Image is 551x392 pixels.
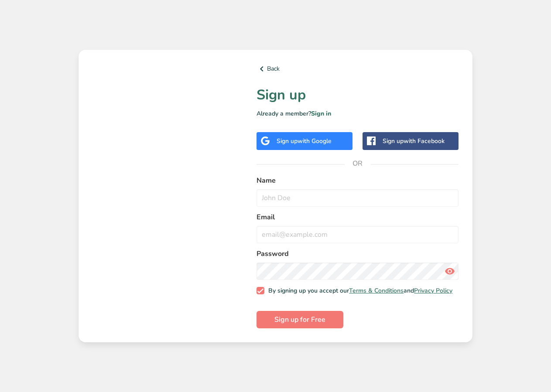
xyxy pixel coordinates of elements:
div: Sign up [277,136,332,146]
span: By signing up you accept our and [264,287,453,295]
a: Terms & Conditions [349,286,404,295]
label: Name [257,175,459,186]
button: Sign up for Free [257,311,343,328]
span: Sign up for Free [274,314,325,325]
a: Privacy Policy [414,286,452,295]
label: Password [257,249,459,259]
input: John Doe [257,189,459,207]
span: with Facebook [404,137,445,145]
h1: Sign up [257,85,459,106]
p: Already a member? [257,109,459,118]
a: Back [257,64,459,74]
label: Email [257,212,459,222]
a: Sign in [311,109,331,118]
span: with Google [298,137,332,145]
input: email@example.com [257,226,459,243]
span: OR [345,150,371,177]
div: Sign up [383,136,445,146]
